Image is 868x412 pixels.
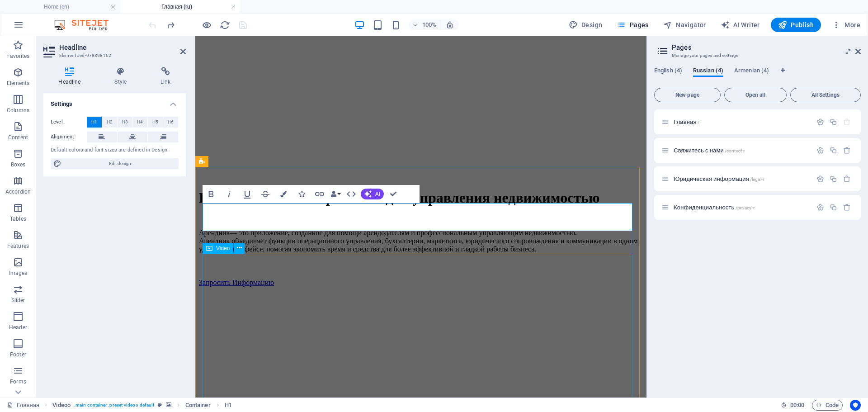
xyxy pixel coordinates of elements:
div: Language Tabs [654,67,861,84]
i: Redo: Edit headline (Ctrl+Y, ⌘+Y) [165,20,176,30]
button: Link [311,185,328,203]
span: 00 00 [790,400,804,411]
i: This element contains a background [166,403,171,407]
span: Russian (4) [693,65,723,78]
button: Click here to leave preview mode and continue editing [201,19,212,30]
button: H6 [163,117,178,128]
button: Edit design [51,158,179,169]
span: H3 [122,117,128,128]
div: Duplicate [830,147,837,154]
button: H1 [87,117,102,128]
button: HTML [343,185,360,203]
span: /contact-r [725,148,745,153]
div: Remove [843,147,851,154]
h2: Pages [672,43,861,52]
button: Italic (Ctrl+I) [221,185,238,203]
p: Elements [7,80,30,87]
button: AI [361,189,384,199]
button: Bold (Ctrl+B) [203,185,220,203]
button: Colors [275,185,292,203]
button: H3 [118,117,132,128]
div: Duplicate [830,175,837,183]
span: Video [216,246,230,251]
span: / [698,120,699,125]
h3: Manage your pages and settings [672,52,843,60]
h4: Settings [43,93,186,109]
button: H4 [133,117,148,128]
span: Navigator [663,20,706,29]
div: Duplicate [830,118,837,126]
span: Armenian (4) [734,65,769,78]
label: Alignment [51,132,87,142]
span: Edit design [64,158,176,169]
span: H4 [137,117,143,128]
p: Accordion [5,188,31,195]
span: Click to open page [674,175,764,182]
button: Confirm (Ctrl+⏎) [385,185,402,203]
span: H1 [91,117,97,128]
button: reload [219,19,230,30]
span: Главная [674,118,699,125]
button: Design [565,18,606,32]
span: More [832,20,860,29]
p: Columns [7,107,29,114]
button: Data Bindings [329,185,342,203]
button: AI Writer [717,18,764,32]
img: Editor Logo [52,19,120,30]
span: Design [569,20,603,29]
button: Usercentrics [850,400,861,411]
span: New page [658,92,717,98]
i: Reload page [220,20,230,30]
span: Code [816,400,839,411]
div: Главная/ [671,119,812,125]
button: Pages [613,18,652,32]
h4: Link [146,67,186,86]
p: Favorites [6,52,29,60]
h3: Element #ed-978898162 [59,52,168,60]
button: Publish [771,18,821,32]
span: H5 [152,117,158,128]
div: The startpage cannot be deleted [843,118,851,126]
p: Content [8,134,28,141]
i: This element is a customizable preset [158,403,162,407]
button: All Settings [790,88,861,102]
span: H2 [107,117,113,128]
div: Design (Ctrl+Alt+Y) [565,18,606,32]
div: Settings [816,204,824,211]
p: Forms [10,378,26,385]
button: Underline (Ctrl+U) [239,185,256,203]
button: Strikethrough [257,185,274,203]
p: Tables [10,215,26,223]
button: Icons [293,185,310,203]
p: Header [9,324,27,331]
button: Navigator [660,18,710,32]
span: English (4) [654,65,682,78]
span: Open all [728,92,783,98]
button: H5 [148,117,163,128]
div: Remove [843,204,851,211]
div: Settings [816,118,824,126]
span: . main-container .preset-videoo-default [74,400,155,411]
p: Slider [11,297,25,304]
div: Settings [816,175,824,183]
span: Publish [778,20,814,29]
button: H2 [102,117,117,128]
div: Settings [816,147,824,154]
div: Конфиденциальность/privacy-r [671,204,812,210]
i: On resize automatically adjust zoom level to fit chosen device. [446,21,454,29]
span: Click to select. Double-click to edit [52,400,71,411]
div: Duplicate [830,204,837,211]
button: New page [654,88,721,102]
div: Юридическая информация/legal-r [671,176,812,182]
span: All Settings [794,92,857,98]
p: Features [7,242,29,250]
h4: Headline [43,67,99,86]
span: /legal-r [750,177,764,182]
p: Boxes [11,161,26,168]
span: Click to open page [674,204,755,211]
h4: Главная (ru) [120,2,241,12]
span: : [797,402,798,408]
span: Click to select. Double-click to edit [185,400,211,411]
span: /privacy-r [736,205,755,210]
div: Remove [843,175,851,183]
